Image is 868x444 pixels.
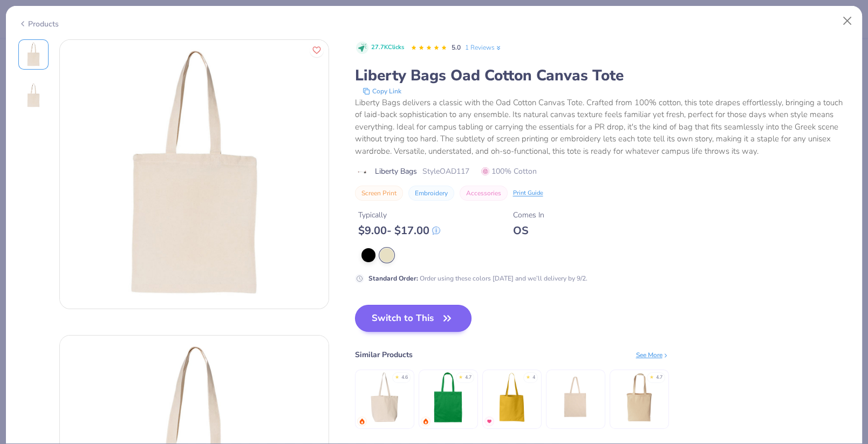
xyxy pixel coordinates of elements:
[513,209,544,221] div: Comes In
[636,350,669,360] div: See More
[358,224,440,237] div: $ 9.00 - $ 17.00
[355,168,370,176] img: brand logo
[60,40,329,309] img: Front
[481,166,537,177] span: 100% Cotton
[359,372,410,423] img: Liberty Bags Large Canvas Tote
[486,418,493,425] img: MostFav.gif
[613,372,665,423] img: Liberty Bags Susan Canvas Tote
[20,42,46,67] img: Front
[465,374,471,381] div: 4.7
[395,374,399,378] div: ★
[656,374,662,381] div: 4.7
[452,43,461,52] span: 5.0
[422,372,474,423] img: BAGedge 6 oz. Canvas Promo Tote
[526,374,530,378] div: ★
[355,349,413,360] div: Similar Products
[401,374,408,381] div: 4.6
[18,18,59,30] div: Products
[513,224,544,237] div: OS
[837,11,858,31] button: Close
[358,209,440,221] div: Typically
[460,186,508,201] button: Accessories
[355,65,850,86] div: Liberty Bags Oad Cotton Canvas Tote
[408,186,454,201] button: Embroidery
[20,83,46,108] img: Back
[355,305,472,332] button: Switch to This
[368,274,418,283] strong: Standard Order :
[368,274,587,283] div: Order using these colors [DATE] and we’ll delivery by 9/2.
[359,86,405,97] button: copy to clipboard
[310,43,324,57] button: Like
[465,43,502,52] a: 1 Reviews
[411,39,447,57] div: 5.0 Stars
[486,372,537,423] img: Liberty Bags Madison Basic Tote
[371,43,404,52] span: 27.7K Clicks
[359,418,365,425] img: trending.gif
[532,374,535,381] div: 4
[355,97,850,158] div: Liberty Bags delivers a classic with the Oad Cotton Canvas Tote. Crafted from 100% cotton, this t...
[355,186,403,201] button: Screen Print
[650,374,654,378] div: ★
[550,372,601,423] img: Econscious Eco Promo Tote
[422,418,429,425] img: trending.gif
[375,166,417,177] span: Liberty Bags
[422,166,469,177] span: Style OAD117
[459,374,463,378] div: ★
[513,189,543,198] div: Print Guide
